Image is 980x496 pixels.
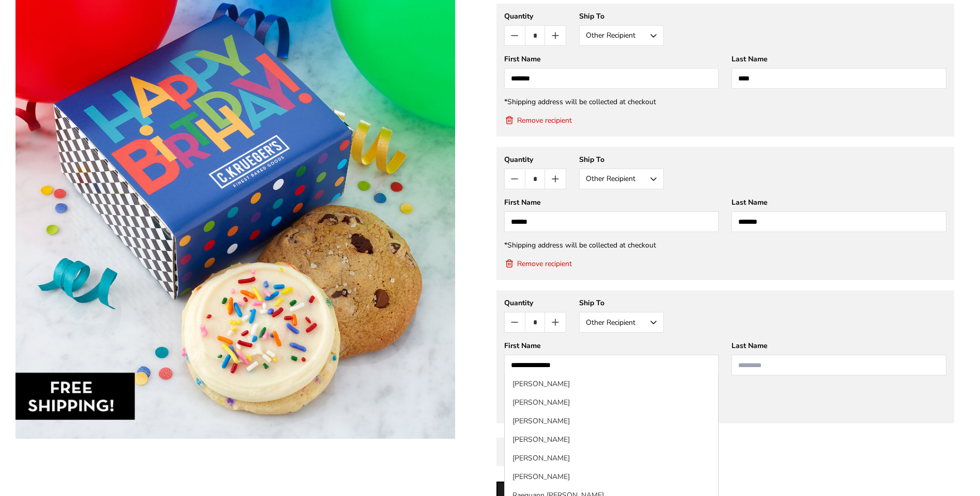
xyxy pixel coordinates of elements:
[504,11,566,21] div: Quantity
[504,240,946,250] div: *Shipping address will be collected at checkout
[496,290,954,423] gfm-form: New recipient
[504,384,946,393] div: *Shipping address will be collected at checkout
[504,355,719,375] input: First Name
[732,341,946,351] div: Last Name
[496,438,632,466] button: Add Another Recipient
[732,68,946,89] input: Last Name
[732,211,946,232] input: Last Name
[525,169,545,189] input: Quantity
[505,449,719,468] li: [PERSON_NAME]
[504,97,946,107] div: *Shipping address will be collected at checkout
[504,155,566,164] div: Quantity
[505,468,719,486] li: [PERSON_NAME]
[732,54,946,64] div: Last Name
[579,312,664,333] button: Other Recipient
[504,258,572,269] button: Remove recipient
[504,68,719,89] input: First Name
[579,25,664,46] button: Other Recipient
[505,393,719,412] li: [PERSON_NAME]
[545,169,565,189] button: Count plus
[505,431,719,449] li: [PERSON_NAME]
[525,312,545,332] input: Quantity
[525,26,545,45] input: Quantity
[579,155,664,164] div: Ship To
[504,211,719,232] input: First Name
[505,412,719,431] li: [PERSON_NAME]
[504,115,572,125] button: Remove recipient
[504,197,719,207] div: First Name
[732,355,946,375] input: Last Name
[579,11,664,21] div: Ship To
[496,4,954,137] gfm-form: New recipient
[504,341,719,351] div: First Name
[505,26,525,45] button: Count minus
[504,298,566,308] div: Quantity
[496,147,954,280] gfm-form: New recipient
[504,54,719,64] div: First Name
[505,375,719,393] li: [PERSON_NAME]
[545,26,565,45] button: Count plus
[505,312,525,332] button: Count minus
[732,197,946,207] div: Last Name
[545,312,565,332] button: Count plus
[579,169,664,189] button: Other Recipient
[505,169,525,189] button: Count minus
[8,457,107,488] iframe: Sign Up via Text for Offers
[579,298,664,308] div: Ship To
